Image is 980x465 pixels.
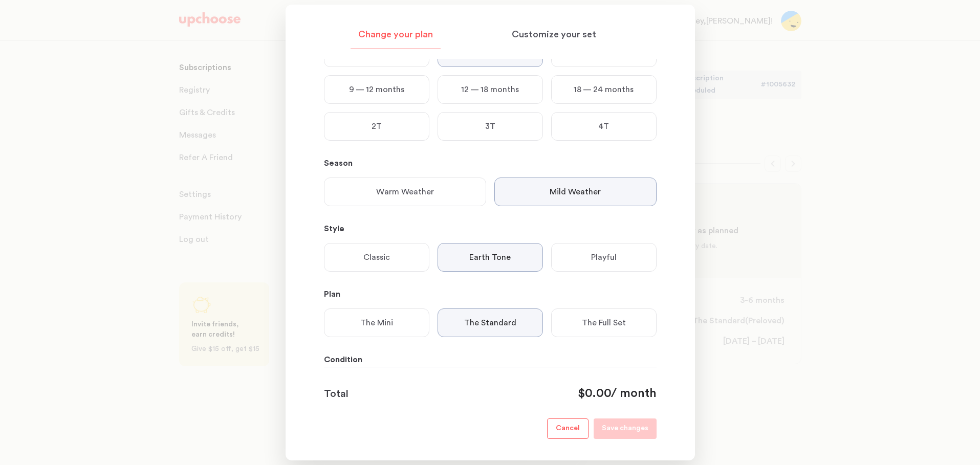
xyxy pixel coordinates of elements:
p: Earth Tone [469,251,511,263]
div: / month [578,386,657,402]
p: Total [324,386,349,402]
p: Mild Weather [550,186,601,198]
p: The Standard [464,317,516,329]
p: The Mini [360,317,393,329]
p: Warm Weather [376,186,434,198]
p: Condition [324,353,657,366]
p: The Full Set [582,317,626,329]
p: 9 — 12 months [349,83,404,96]
span: $0.00 [578,387,611,400]
p: Save changes [602,423,648,435]
button: Save changes [594,418,657,439]
p: Customize your set [512,29,596,41]
p: Cancel [556,423,580,435]
p: 12 — 18 months [461,83,519,96]
p: Style [324,223,657,235]
p: 4T [598,120,609,132]
p: Change your plan [358,29,433,41]
p: Plan [324,288,657,300]
p: 2T [372,120,382,132]
p: Playful [591,251,617,263]
p: 3T [485,120,495,132]
button: Cancel [547,418,589,439]
p: 18 — 24 months [574,83,634,96]
p: Season [324,157,657,169]
p: Classic [363,251,390,263]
